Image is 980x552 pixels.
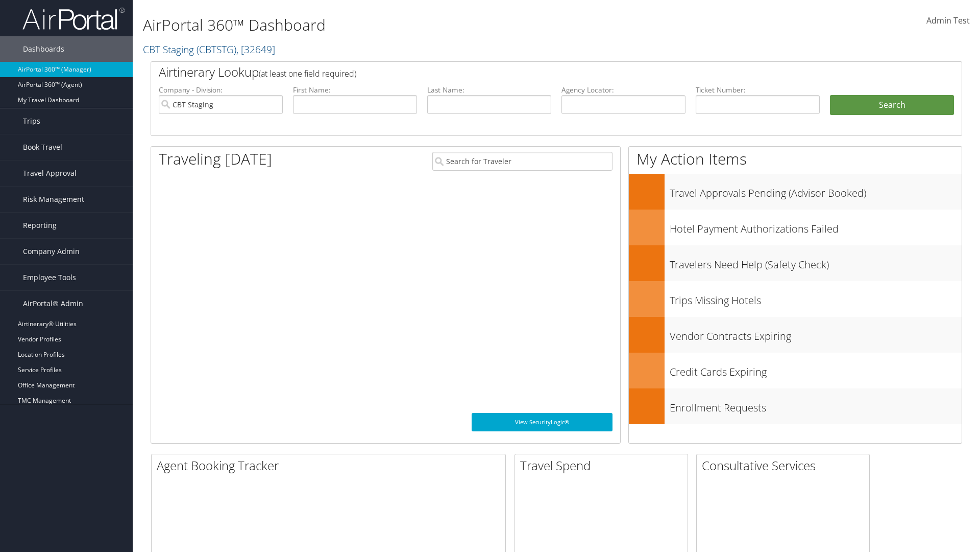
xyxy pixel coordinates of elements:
[670,396,962,415] h3: Enrollment Requests
[157,457,505,474] h2: Agent Booking Tracker
[143,14,694,36] h1: AirPortal 360™ Dashboard
[22,7,125,31] img: airportal-logo.png
[427,85,551,95] label: Last Name:
[670,181,962,200] h3: Travel Approvals Pending (Advisor Booked)
[23,213,57,238] span: Reporting
[159,148,272,170] h1: Traveling [DATE]
[629,148,962,170] h1: My Action Items
[293,85,417,95] label: First Name:
[23,291,83,316] span: AirPortal® Admin
[159,85,283,95] label: Company - Division:
[197,42,236,56] span: ( CBTSTG )
[696,85,820,95] label: Ticket Number:
[236,42,275,56] span: , [ 32649 ]
[830,95,954,116] button: Search
[259,68,356,79] span: (at least one field required)
[670,217,962,236] h3: Hotel Payment Authorizations Failed
[629,317,962,353] a: Vendor Contracts Expiring
[670,324,962,343] h3: Vendor Contracts Expiring
[23,187,84,212] span: Risk Management
[670,360,962,379] h3: Credit Cards Expiring
[23,134,62,160] span: Book Travel
[143,42,275,56] a: CBT Staging
[23,239,80,264] span: Company Admin
[432,152,612,171] input: Search for Traveler
[23,160,77,186] span: Travel Approval
[23,108,40,134] span: Trips
[561,85,685,95] label: Agency Locator:
[23,36,64,62] span: Dashboards
[629,353,962,388] a: Credit Cards Expiring
[520,457,688,474] h2: Travel Spend
[472,413,612,431] a: View SecurityLogic®
[670,288,962,308] h3: Trips Missing Hotels
[159,63,887,81] h2: Airtinerary Lookup
[926,5,970,37] a: Admin Test
[629,281,962,317] a: Trips Missing Hotels
[629,210,962,245] a: Hotel Payment Authorizations Failed
[629,245,962,281] a: Travelers Need Help (Safety Check)
[629,388,962,424] a: Enrollment Requests
[670,252,962,272] h3: Travelers Need Help (Safety Check)
[23,265,76,290] span: Employee Tools
[629,174,962,210] a: Travel Approvals Pending (Advisor Booked)
[702,457,869,474] h2: Consultative Services
[926,15,970,26] span: Admin Test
